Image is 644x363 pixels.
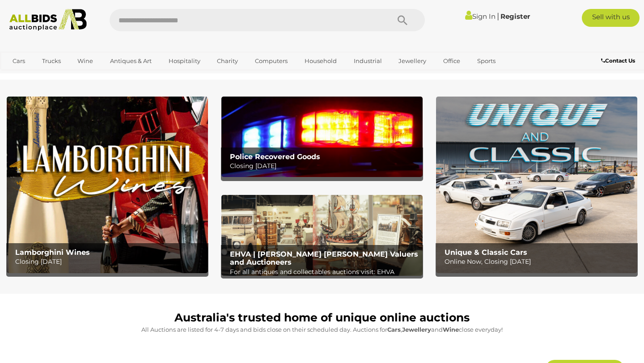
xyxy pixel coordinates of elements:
span: | [497,11,499,21]
a: Office [437,54,466,68]
img: Allbids.com.au [5,9,92,31]
a: Sign In [465,12,496,21]
a: Industrial [348,54,388,68]
p: Closing [DATE] [230,160,418,172]
strong: Cars [387,326,401,333]
strong: Jewellery [402,326,431,333]
p: Online Now, Closing [DATE] [445,256,633,267]
b: Contact Us [601,57,635,64]
b: EHVA | [PERSON_NAME] [PERSON_NAME] Valuers and Auctioneers [230,250,418,266]
p: For all antiques and collectables auctions visit: EHVA [230,266,418,278]
a: Hospitality [163,54,206,68]
b: Police Recovered Goods [230,152,320,161]
p: Closing [DATE] [15,256,203,267]
a: Cars [7,54,31,68]
a: Antiques & Art [104,54,157,68]
img: EHVA | Evans Hastings Valuers and Auctioneers [221,195,423,275]
a: Computers [249,54,293,68]
a: Sports [471,54,501,68]
a: Lamborghini Wines Lamborghini Wines Closing [DATE] [7,97,208,273]
a: Unique & Classic Cars Unique & Classic Cars Online Now, Closing [DATE] [436,97,637,273]
strong: Wine [443,326,459,333]
a: [GEOGRAPHIC_DATA] [7,68,82,83]
a: Charity [211,54,244,68]
a: Contact Us [601,56,637,66]
button: Search [380,9,425,31]
img: Unique & Classic Cars [436,97,637,273]
a: Jewellery [393,54,432,68]
a: Trucks [36,54,67,68]
a: Sell with us [582,9,640,27]
a: EHVA | Evans Hastings Valuers and Auctioneers EHVA | [PERSON_NAME] [PERSON_NAME] Valuers and Auct... [221,195,423,275]
b: Lamborghini Wines [15,248,90,257]
a: Wine [72,54,99,68]
img: Lamborghini Wines [7,97,208,273]
a: Police Recovered Goods Police Recovered Goods Closing [DATE] [221,97,423,177]
p: All Auctions are listed for 4-7 days and bids close on their scheduled day. Auctions for , and cl... [11,325,633,335]
h1: Australia's trusted home of unique online auctions [11,312,633,324]
b: Unique & Classic Cars [445,248,527,257]
img: Police Recovered Goods [221,97,423,177]
a: Register [500,12,530,21]
a: Household [299,54,343,68]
